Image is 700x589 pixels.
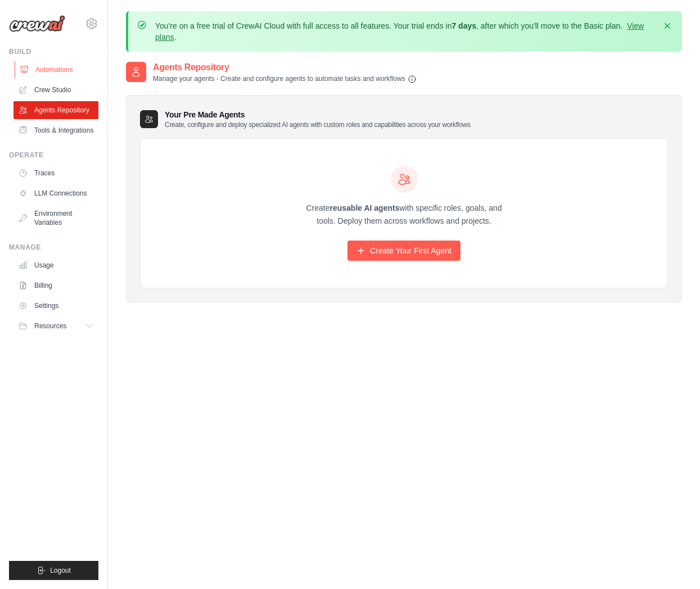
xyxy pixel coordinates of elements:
strong: reusable AI agents [329,203,399,212]
p: Manage your agents - Create and configure agents to automate tasks and workflows [153,74,417,84]
div: Operate [9,151,98,160]
a: Create Your First Agent [347,241,460,261]
button: Logout [9,561,98,580]
div: Build [9,47,98,56]
p: Create with specific roles, goals, and tools. Deploy them across workflows and projects. [296,202,512,228]
p: You're on a free trial of CrewAI Cloud with full access to all features. Your trial ends in , aft... [155,20,655,43]
h2: Agents Repository [153,61,417,74]
a: LLM Connections [13,184,98,202]
span: Resources [34,321,66,330]
p: Create, configure and deploy specialized AI agents with custom roles and capabilities across your... [165,120,471,129]
img: Logo [9,15,65,32]
a: Billing [13,277,98,294]
strong: 7 days [451,21,476,30]
a: Agents Repository [13,101,98,119]
a: Tools & Integrations [13,121,98,139]
a: Environment Variables [13,205,98,232]
a: Traces [13,164,98,182]
h3: Your Pre Made Agents [165,109,471,129]
a: Automations [15,61,100,79]
div: Manage [9,243,98,252]
a: Usage [13,256,98,274]
span: Logout [50,566,71,575]
a: Crew Studio [13,81,98,99]
a: Settings [13,297,98,315]
button: Resources [13,317,98,335]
